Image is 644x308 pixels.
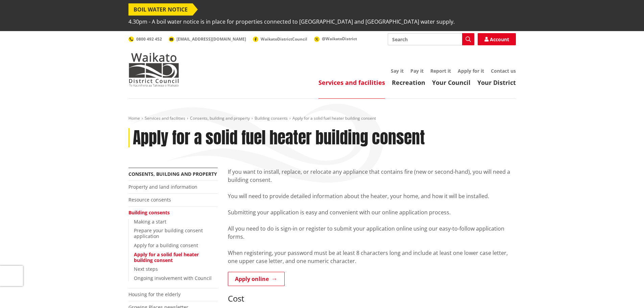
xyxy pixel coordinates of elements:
nav: breadcrumb [128,116,516,121]
a: @WaikatoDistrict [314,36,357,42]
img: Waikato District Council - Te Kaunihera aa Takiwaa o Waikato [128,53,179,87]
a: Services and facilities [145,115,185,121]
input: Search input [388,33,474,45]
span: WaikatoDistrictCouncil [261,36,307,42]
a: Ongoing involvement with Council [134,275,212,281]
span: 0800 492 452 [136,36,162,42]
a: Report it [430,68,451,74]
a: Services and facilities [318,78,385,87]
a: Apply online [228,272,285,286]
a: Contact us [491,68,516,74]
div: Submitting your application is easy and convenient with our online application process.​ [228,208,516,216]
span: @WaikatoDistrict [322,36,357,42]
div: You will need to provide detailed information about the heater, your home, and how it will be ins... [228,192,516,200]
a: Building consents [255,115,288,121]
a: Recreation [392,78,425,87]
span: 4.30pm - A boil water notice is in place for properties connected to [GEOGRAPHIC_DATA] and [GEOGR... [128,16,455,28]
a: 0800 492 452 [128,36,162,42]
a: Making a start [134,218,166,225]
span: BOIL WATER NOTICE [128,3,193,16]
a: Your Council [432,78,471,87]
a: Your District [477,78,516,87]
a: Property and land information [128,184,197,190]
a: [EMAIL_ADDRESS][DOMAIN_NAME] [169,36,246,42]
a: Building consents [128,209,170,216]
span: [EMAIL_ADDRESS][DOMAIN_NAME] [176,36,246,42]
a: Apply for a solid fuel heater building consent​ [134,251,199,263]
a: Next steps [134,266,158,272]
a: WaikatoDistrictCouncil [253,36,307,42]
p: When registering, your password must be at least 8 characters long and include at least one lower... [228,249,516,265]
a: Account [478,33,516,45]
a: Apply for a building consent [134,242,198,248]
div: All you need to do is sign-in or register to submit your application online using our easy-to-fol... [228,224,516,241]
a: Prepare your building consent application [134,227,203,239]
a: Consents, building and property [190,115,250,121]
a: Apply for it [458,68,484,74]
h1: Apply for a solid fuel heater building consent​ [133,128,425,148]
h3: Cost [228,294,516,304]
span: Apply for a solid fuel heater building consent​ [292,115,376,121]
a: Housing for the elderly [128,291,181,298]
span: If you want to install, replace, or relocate any appliance that contains fire (new or second-hand... [228,168,510,184]
a: Consents, building and property [128,171,217,177]
a: Resource consents [128,196,171,203]
a: Pay it [410,68,424,74]
a: Say it [391,68,404,74]
a: Home [128,115,140,121]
